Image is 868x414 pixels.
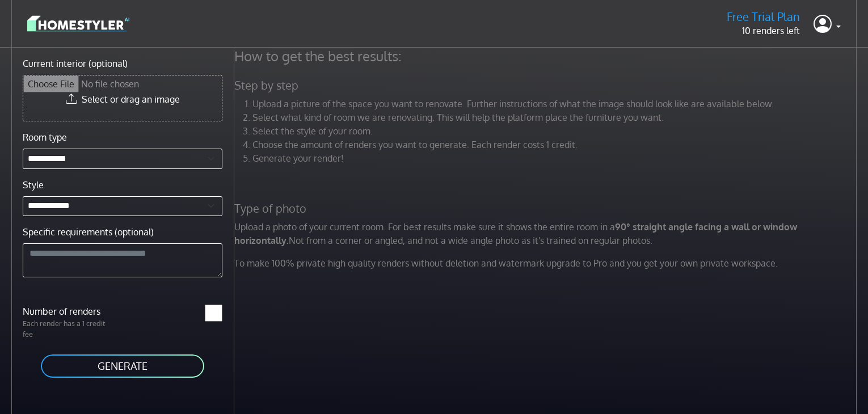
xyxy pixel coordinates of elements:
[227,78,866,92] h5: Step by step
[23,178,44,192] label: Style
[727,24,800,37] p: 10 renders left
[227,220,866,247] p: Upload a photo of your current room. For best results make sure it shows the entire room in a Not...
[40,353,205,379] button: GENERATE
[227,48,866,65] h4: How to get the best results:
[27,14,129,33] img: logo-3de290ba35641baa71223ecac5eacb59cb85b4c7fdf211dc9aaecaaee71ea2f8.svg
[252,124,859,138] li: Select the style of your room.
[727,10,800,24] h5: Free Trial Plan
[252,97,859,111] li: Upload a picture of the space you want to renovate. Further instructions of what the image should...
[16,318,123,340] p: Each render has a 1 credit fee
[23,130,67,144] label: Room type
[227,256,866,270] p: To make 100% private high quality renders without deletion and watermark upgrade to Pro and you g...
[16,305,123,318] label: Number of renders
[252,111,859,124] li: Select what kind of room we are renovating. This will help the platform place the furniture you w...
[23,225,154,239] label: Specific requirements (optional)
[23,57,128,70] label: Current interior (optional)
[252,151,859,165] li: Generate your render!
[227,201,866,216] h5: Type of photo
[252,138,859,151] li: Choose the amount of renders you want to generate. Each render costs 1 credit.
